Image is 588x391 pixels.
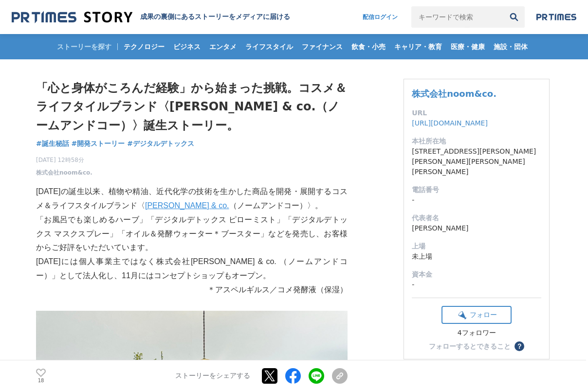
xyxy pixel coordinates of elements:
[412,119,488,127] a: [URL][DOMAIN_NAME]
[169,42,204,51] span: ビジネス
[298,42,347,51] span: ファイナンス
[441,329,512,338] div: 4フォロワー
[503,6,525,28] button: 検索
[490,34,532,59] a: 施設・団体
[36,168,92,177] a: 株式会社noom&co.
[348,42,389,51] span: 飲食・小売
[205,34,240,59] a: エンタメ
[412,146,541,177] dd: [STREET_ADDRESS][PERSON_NAME][PERSON_NAME][PERSON_NAME][PERSON_NAME]
[145,201,229,210] a: [PERSON_NAME] & co.
[36,255,348,283] p: [DATE]には個人事業主ではなく株式会社[PERSON_NAME] & co. （ノームアンドコー）」として法人化し、11月にはコンセプトショップもオープン。
[120,42,168,51] span: テクノロジー
[241,34,297,59] a: ライフスタイル
[412,251,541,262] dd: 未上場
[447,34,489,59] a: 医療・健康
[241,42,297,51] span: ライフスタイル
[412,213,541,223] dt: 代表者名
[205,42,240,51] span: エンタメ
[390,34,446,59] a: キャリア・教育
[36,283,348,297] p: ＊アスペルギルス／コメ発酵液（保湿）
[411,6,503,28] input: キーワードで検索
[490,42,532,51] span: 施設・団体
[72,139,125,148] span: #開発ストーリー
[390,42,446,51] span: キャリア・教育
[412,185,541,195] dt: 電話番号
[412,269,541,280] dt: 資本金
[36,139,69,148] span: #誕生秘話
[536,13,576,21] img: prtimes
[412,108,541,118] dt: URL
[447,42,489,51] span: 医療・健康
[12,11,132,24] img: 成果の裏側にあるストーリーをメディアに届ける
[412,241,541,251] dt: 上場
[412,195,541,205] dd: -
[127,139,194,149] a: #デジタルデトックス
[169,34,204,59] a: ビジネス
[412,136,541,146] dt: 本社所在地
[36,378,46,383] p: 18
[72,139,125,149] a: #開発ストーリー
[353,6,407,28] a: 配信ログイン
[36,156,92,164] span: [DATE] 12時58分
[514,341,524,351] button: ？
[412,223,541,233] dd: [PERSON_NAME]
[12,11,290,24] a: 成果の裏側にあるストーリーをメディアに届ける 成果の裏側にあるストーリーをメディアに届ける
[36,79,348,135] h1: 「心と身体がころんだ経験」から始まった挑戦。コスメ＆ライフタイルブランド〈[PERSON_NAME] & co.（ノームアンドコー）〉誕生ストーリー。
[412,89,496,99] a: 株式会社noom&co.
[441,306,512,324] button: フォロー
[175,372,250,380] p: ストーリーをシェアする
[120,34,168,59] a: テクノロジー
[36,139,69,149] a: #誕生秘話
[348,34,389,59] a: 飲食・小売
[36,185,348,213] p: [DATE]の誕生以来、植物や精油、近代化学の技術を生かした商品を開発・展開するコスメ＆ライフスタイルブランド〈 （ノームアンドコー）〉。
[127,139,194,148] span: #デジタルデトックス
[298,34,347,59] a: ファイナンス
[412,280,541,290] dd: -
[429,343,511,350] div: フォローするとできること
[516,343,523,350] span: ？
[36,213,348,255] p: 「お風呂でも楽しめるハーブ」「デジタルデトックス ピローミスト」「デジタルデトックス マスクスプレー」「オイル＆発酵ウォーター＊ブースター」などを発売し、お客様からご好評をいただいています。
[140,13,290,21] h2: 成果の裏側にあるストーリーをメディアに届ける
